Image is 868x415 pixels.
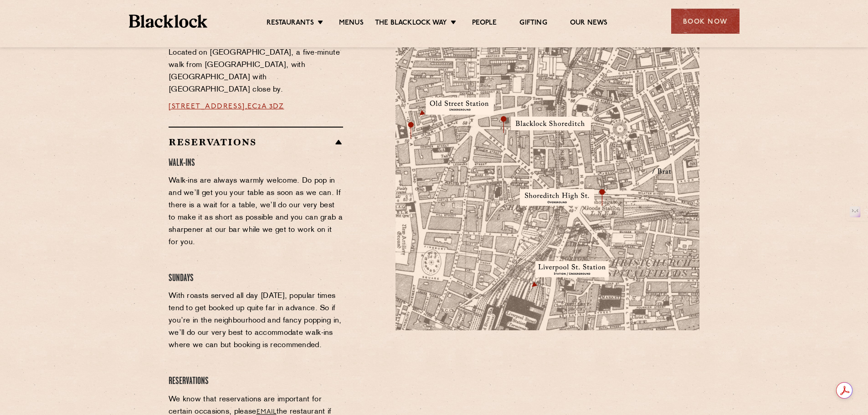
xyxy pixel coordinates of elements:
[375,19,447,29] a: The Blacklock Way
[169,103,247,110] a: [STREET_ADDRESS],
[129,15,208,28] img: BL_Textured_Logo-footer-cropped.svg
[169,290,343,352] p: With roasts served all day [DATE], popular times tend to get booked up quite far in advance. So i...
[519,19,547,29] a: Gifting
[339,19,364,29] a: Menus
[247,103,284,110] a: EC2A 3DZ
[267,19,314,29] a: Restaurants
[169,47,343,96] p: Located on [GEOGRAPHIC_DATA], a five-minute walk from [GEOGRAPHIC_DATA], with [GEOGRAPHIC_DATA] w...
[169,375,343,388] h4: Reservations
[169,137,343,148] h2: Reservations
[570,19,608,29] a: Our News
[169,272,343,285] h4: Sundays
[671,9,740,34] div: Book Now
[169,157,343,169] h4: Walk-Ins
[472,19,497,29] a: People
[169,175,343,249] p: Walk-ins are always warmly welcome. Do pop in and we’ll get you your table as soon as we can. If ...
